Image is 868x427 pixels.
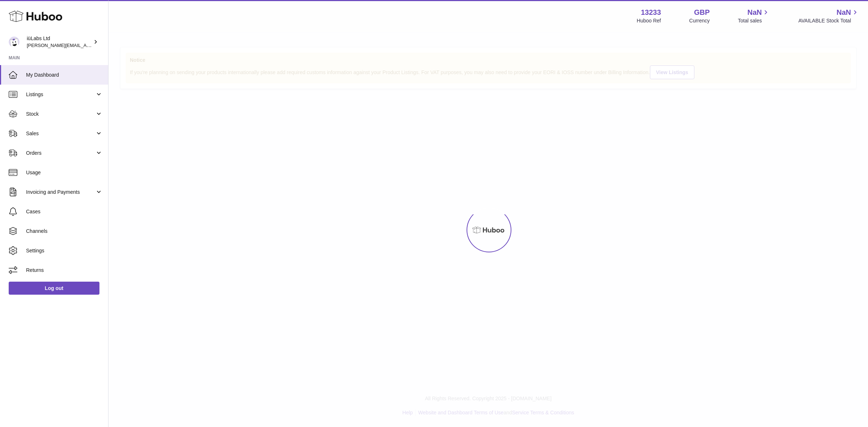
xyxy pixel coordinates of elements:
[747,8,762,17] span: NaN
[9,37,20,47] img: annunziata@iulabs.co
[26,91,95,98] span: Listings
[738,17,770,24] span: Total sales
[26,150,95,157] span: Orders
[27,42,145,48] span: [PERSON_NAME][EMAIL_ADDRESS][DOMAIN_NAME]
[637,17,661,24] div: Huboo Ref
[26,267,103,274] span: Returns
[738,8,770,24] a: NaN Total sales
[26,111,95,118] span: Stock
[26,130,95,137] span: Sales
[837,8,851,17] span: NaN
[798,8,859,24] a: NaN AVAILABLE Stock Total
[26,208,103,215] span: Cases
[694,8,710,17] strong: GBP
[798,17,859,24] span: AVAILABLE Stock Total
[9,282,99,295] a: Log out
[26,169,103,176] span: Usage
[26,228,103,235] span: Channels
[26,189,95,196] span: Invoicing and Payments
[27,35,92,49] div: iüLabs Ltd
[641,8,661,17] strong: 13233
[26,72,103,78] span: My Dashboard
[26,247,103,254] span: Settings
[689,17,710,24] div: Currency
